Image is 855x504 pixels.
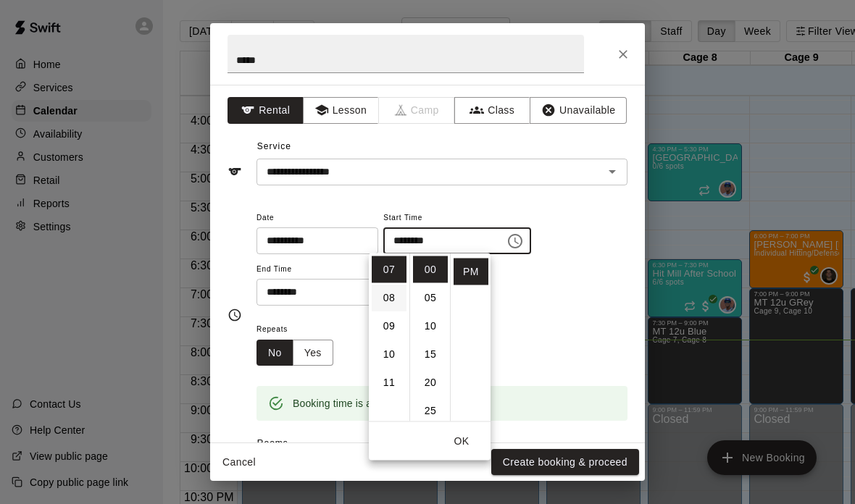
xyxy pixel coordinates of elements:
li: 10 minutes [413,313,448,340]
button: Add all [524,437,570,459]
li: 10 hours [372,341,406,368]
svg: Timing [228,308,242,322]
button: OK [438,428,485,455]
li: 8 hours [372,285,406,311]
li: 25 minutes [413,398,448,424]
span: Start Time [383,209,531,228]
span: Service [257,141,291,151]
button: Open [602,161,622,182]
span: End Time [256,260,404,280]
ul: Select hours [369,253,409,421]
div: Booking time is available [293,390,407,416]
span: Date [256,209,378,228]
button: Yes [293,340,333,366]
span: Rooms [257,438,288,448]
button: Unavailable [530,97,627,124]
li: 11 hours [372,369,406,396]
button: Lesson [303,97,379,124]
li: 9 hours [372,313,406,340]
button: Cancel [216,449,262,476]
button: Remove all [570,437,627,459]
button: Rental [228,97,304,124]
button: No [256,340,293,366]
li: 5 minutes [413,285,448,311]
div: outlined button group [256,340,333,366]
li: 7 hours [372,256,406,283]
li: 0 minutes [413,256,448,283]
li: 20 minutes [413,369,448,396]
ul: Select meridiem [450,253,491,421]
span: Repeats [256,320,345,340]
li: PM [454,259,488,285]
button: Class [454,97,530,124]
button: Close [610,41,636,67]
input: Choose date, selected date is Aug 14, 2025 [256,227,368,254]
button: Create booking & proceed [491,449,639,476]
span: Camps can only be created in the Services page [379,97,455,124]
ul: Select minutes [409,253,450,421]
li: 15 minutes [413,341,448,368]
button: Choose time, selected time is 7:00 PM [501,227,530,256]
svg: Service [228,164,242,179]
